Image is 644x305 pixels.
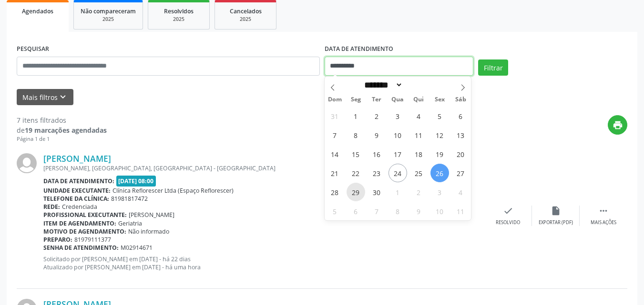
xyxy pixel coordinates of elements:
span: Agendados [22,7,53,15]
span: Setembro 25, 2025 [409,164,428,182]
input: Year [403,80,434,90]
span: Setembro 21, 2025 [326,164,344,182]
span: Setembro 14, 2025 [326,145,344,163]
button: print [608,115,627,135]
span: [PERSON_NAME] [129,211,174,219]
span: Outubro 9, 2025 [409,202,428,220]
i: insert_drive_file [551,206,561,216]
span: Credenciada [62,203,97,211]
span: Setembro 23, 2025 [368,164,386,182]
span: Setembro 15, 2025 [347,145,365,163]
span: Setembro 24, 2025 [388,164,407,182]
p: Solicitado por [PERSON_NAME] em [DATE] - há 22 dias Atualizado por [PERSON_NAME] em [DATE] - há u... [43,255,484,271]
span: Setembro 13, 2025 [451,126,470,144]
i:  [598,206,609,216]
i: keyboard_arrow_down [58,92,68,102]
button: Filtrar [478,59,508,76]
span: Setembro 18, 2025 [409,145,428,163]
span: Qui [408,97,429,103]
b: Preparo: [43,236,72,244]
span: Setembro 20, 2025 [451,145,470,163]
span: Setembro 6, 2025 [451,107,470,125]
span: Setembro 9, 2025 [368,126,386,144]
div: Exportar (PDF) [539,219,573,226]
img: img [17,153,37,173]
span: Sex [429,97,450,103]
strong: 19 marcações agendadas [25,126,107,135]
span: Setembro 4, 2025 [409,107,428,125]
span: Cancelados [230,7,262,15]
b: Motivo de agendamento: [43,227,126,236]
div: 7 itens filtrados [17,115,107,125]
span: Dom [325,97,346,103]
span: Setembro 17, 2025 [388,145,407,163]
span: Qua [387,97,408,103]
span: M02914671 [121,244,153,252]
span: Outubro 2, 2025 [409,183,428,201]
span: Setembro 28, 2025 [326,183,344,201]
div: 2025 [81,16,136,23]
b: Item de agendamento: [43,219,116,227]
b: Senha de atendimento: [43,244,119,252]
select: Month [361,80,403,90]
span: Setembro 16, 2025 [368,145,386,163]
b: Data de atendimento: [43,177,114,185]
b: Unidade executante: [43,187,111,195]
span: Setembro 26, 2025 [430,164,449,182]
span: Setembro 19, 2025 [430,145,449,163]
span: Outubro 8, 2025 [388,202,407,220]
i: check [503,206,513,216]
a: [PERSON_NAME] [43,153,111,164]
span: Setembro 29, 2025 [347,183,365,201]
span: 81979111377 [74,236,111,244]
b: Profissional executante: [43,211,127,219]
span: [DATE] 08:00 [116,176,156,187]
span: Setembro 30, 2025 [368,183,386,201]
span: Setembro 22, 2025 [347,164,365,182]
span: Seg [345,97,366,103]
span: Agosto 31, 2025 [326,107,344,125]
b: Rede: [43,203,60,211]
span: Setembro 1, 2025 [347,107,365,125]
span: Setembro 2, 2025 [368,107,386,125]
div: Página 1 de 1 [17,135,107,143]
span: Setembro 5, 2025 [430,107,449,125]
div: de [17,125,107,135]
span: Outubro 10, 2025 [430,202,449,220]
span: Resolvidos [164,7,194,15]
b: Telefone da clínica: [43,195,109,203]
span: Outubro 3, 2025 [430,183,449,201]
span: Sáb [450,97,471,103]
span: Outubro 7, 2025 [368,202,386,220]
label: DATA DE ATENDIMENTO [325,42,393,57]
span: Setembro 3, 2025 [388,107,407,125]
span: Outubro 6, 2025 [347,202,365,220]
div: Mais ações [591,219,616,226]
div: 2025 [155,16,203,23]
label: PESQUISAR [17,42,49,57]
span: Outubro 11, 2025 [451,202,470,220]
span: Outubro 4, 2025 [451,183,470,201]
span: Não compareceram [81,7,136,15]
button: Mais filtroskeyboard_arrow_down [17,89,73,106]
span: Setembro 11, 2025 [409,126,428,144]
div: 2025 [222,16,269,23]
span: Setembro 27, 2025 [451,164,470,182]
div: Resolvido [496,219,520,226]
span: Setembro 8, 2025 [347,126,365,144]
span: Outubro 5, 2025 [326,202,344,220]
i: print [613,120,623,130]
span: Setembro 7, 2025 [326,126,344,144]
span: Geriatria [118,219,142,227]
span: Setembro 12, 2025 [430,126,449,144]
span: Clínica Reflorescer Ltda (Espaço Reflorescer) [112,187,234,195]
span: Outubro 1, 2025 [388,183,407,201]
span: Setembro 10, 2025 [388,126,407,144]
span: 81981817472 [111,195,148,203]
div: [PERSON_NAME], [GEOGRAPHIC_DATA], [GEOGRAPHIC_DATA] - [GEOGRAPHIC_DATA] [43,164,484,172]
span: Não informado [128,227,169,236]
span: Ter [366,97,387,103]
